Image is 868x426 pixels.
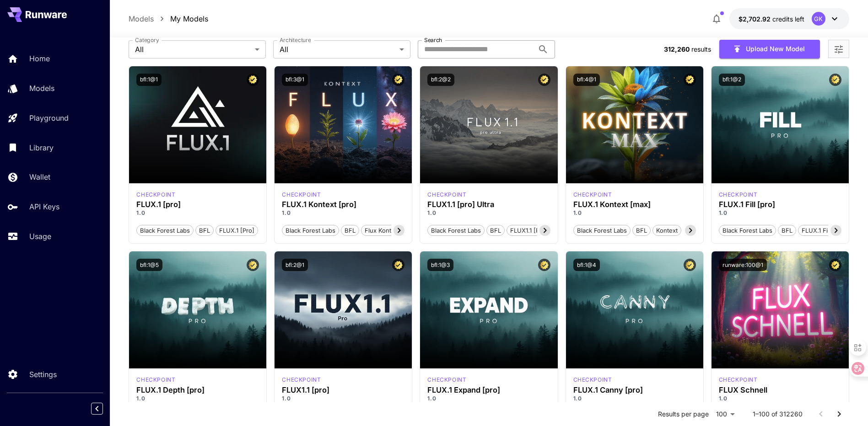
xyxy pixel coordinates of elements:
[772,15,804,23] span: credits left
[652,224,681,236] button: Kontext
[507,224,566,236] button: FLUX1.1 [pro] Ultra
[719,259,767,271] button: runware:100@1
[573,386,696,394] h3: FLUX.1 Canny [pro]
[427,200,550,209] h3: FLUX1.1 [pro] Ultra
[282,394,404,403] p: 1.0
[282,224,339,236] button: Black Forest Labs
[282,376,321,384] div: fluxpro
[136,376,175,384] p: checkpoint
[684,259,696,271] button: Certified Model – Vetted for best performance and includes a commercial license.
[282,259,308,271] button: bfl:2@1
[486,224,505,236] button: BFL
[361,224,404,236] button: Flux Kontext
[719,191,758,199] p: checkpoint
[427,191,466,199] div: fluxultra
[573,200,696,209] div: FLUX.1 Kontext [max]
[428,226,484,235] span: Black Forest Labs
[282,226,339,235] span: Black Forest Labs
[538,259,550,271] button: Certified Model – Vetted for best performance and includes a commercial license.
[573,394,696,403] p: 1.0
[136,191,175,199] div: fluxpro
[573,376,612,384] p: checkpoint
[833,43,844,55] button: Open more filters
[507,226,566,235] span: FLUX1.1 [pro] Ultra
[98,400,110,417] div: Collapse sidebar
[136,386,259,394] h3: FLUX.1 Depth [pro]
[341,224,359,236] button: BFL
[573,376,612,384] div: fluxpro
[719,209,841,217] p: 1.0
[282,200,404,209] h3: FLUX.1 Kontext [pro]
[719,191,758,199] div: fluxpro
[361,226,403,235] span: Flux Kontext
[282,191,321,199] div: FLUX.1 Kontext [pro]
[574,226,630,235] span: Black Forest Labs
[487,226,504,235] span: BFL
[29,171,50,182] p: Wallet
[392,259,404,271] button: Certified Model – Vetted for best performance and includes a commercial license.
[427,386,550,394] h3: FLUX.1 Expand [pro]
[280,36,311,44] label: Architecture
[719,386,841,394] h3: FLUX Schnell
[719,200,841,209] h3: FLUX.1 Fill [pro]
[424,36,442,44] label: Search
[812,12,825,26] div: GK
[427,74,454,86] button: bfl:2@2
[129,13,154,24] a: Models
[573,191,612,199] div: FLUX.1 Kontext [max]
[719,226,776,235] span: Black Forest Labs
[247,259,259,271] button: Certified Model – Vetted for best performance and includes a commercial license.
[29,83,54,94] p: Models
[216,226,258,235] span: FLUX.1 [pro]
[392,74,404,86] button: Certified Model – Vetted for best performance and includes a commercial license.
[136,74,162,86] button: bfl:1@1
[632,224,651,236] button: BFL
[573,74,600,86] button: bfl:4@1
[136,191,175,199] p: checkpoint
[282,209,404,217] p: 1.0
[135,36,159,44] label: Category
[282,386,404,394] h3: FLUX1.1 [pro]
[195,224,214,236] button: BFL
[719,40,820,59] button: Upload New Model
[719,224,776,236] button: Black Forest Labs
[137,226,193,235] span: Black Forest Labs
[684,74,696,86] button: Certified Model – Vetted for best performance and includes a commercial license.
[427,376,466,384] p: checkpoint
[136,259,162,271] button: bfl:1@5
[282,191,321,199] p: checkpoint
[29,231,51,242] p: Usage
[29,369,57,380] p: Settings
[719,376,758,384] p: checkpoint
[829,259,841,271] button: Certified Model – Vetted for best performance and includes a commercial license.
[739,14,804,24] div: $2,702.91718
[136,224,194,236] button: Black Forest Labs
[719,376,758,384] div: FLUX.1 S
[135,44,251,55] span: All
[719,74,745,86] button: bfl:1@2
[341,226,359,235] span: BFL
[29,201,59,212] p: API Keys
[427,394,550,403] p: 1.0
[136,376,175,384] div: fluxpro
[653,226,681,235] span: Kontext
[573,209,696,217] p: 1.0
[633,226,650,235] span: BFL
[427,224,485,236] button: Black Forest Labs
[282,74,308,86] button: bfl:3@1
[91,403,103,415] button: Collapse sidebar
[282,376,321,384] p: checkpoint
[136,200,259,209] h3: FLUX.1 [pro]
[778,226,796,235] span: BFL
[29,142,54,153] p: Library
[719,394,841,403] p: 1.0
